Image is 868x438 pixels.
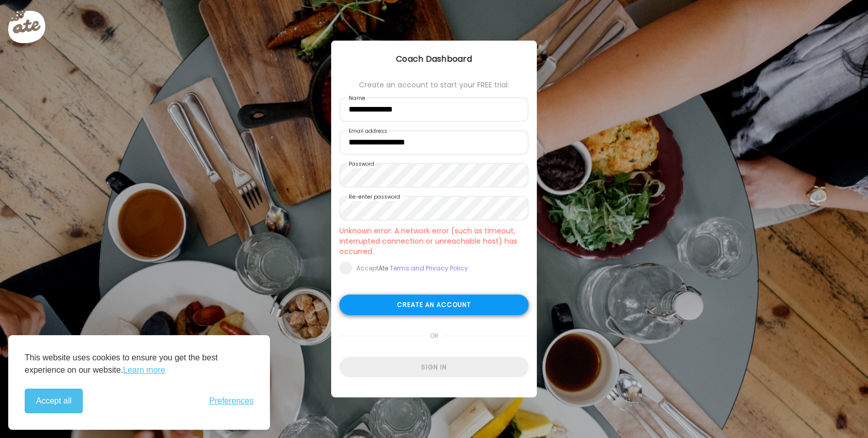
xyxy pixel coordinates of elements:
b: Ate [378,264,388,272]
div: Coach Dashboard [331,53,537,65]
div: Create an account to start your FREE trial: [339,81,529,89]
label: Email address [348,127,388,135]
button: Accept all cookies [25,389,83,413]
label: Password [348,160,375,168]
div: Create an account [339,295,529,315]
div: Accept [356,264,468,272]
a: Terms and Privacy Policy [390,264,468,272]
span: Preferences [209,396,254,406]
button: Toggle preferences [209,396,254,406]
label: Re-enter password [348,193,401,201]
a: Learn more [123,364,165,376]
p: This website uses cookies to ensure you get the best experience on our website. [25,352,254,376]
div: Unknown error: A network error (such as timeout, interrupted connection or unreachable host) has ... [339,226,529,257]
div: Sign in [339,357,529,377]
label: Name [348,94,366,102]
span: or [426,325,443,346]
